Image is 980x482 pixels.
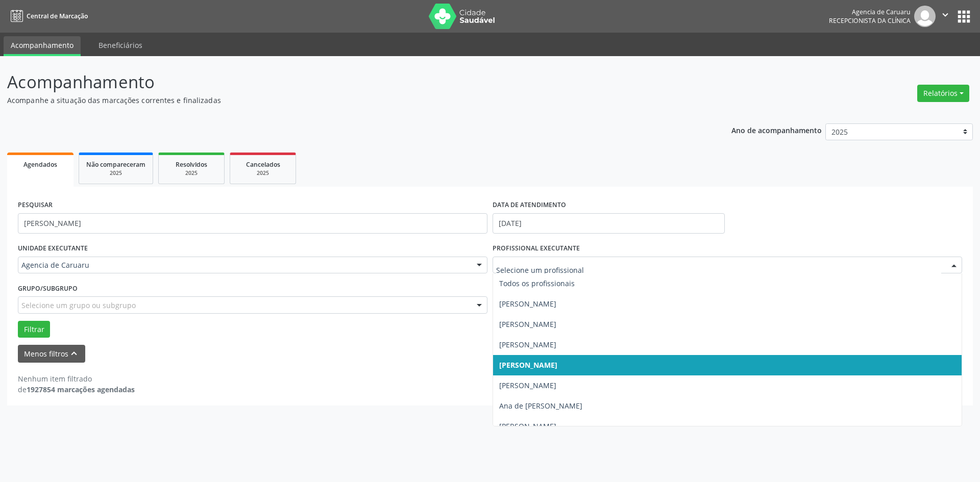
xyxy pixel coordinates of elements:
[23,160,57,169] span: Agendados
[499,360,557,370] span: [PERSON_NAME]
[176,160,207,169] span: Resolvidos
[4,36,81,56] a: Acompanhamento
[91,36,150,54] a: Beneficiários
[7,8,88,24] a: Central de Marcação
[731,123,822,136] p: Ano de acompanhamento
[493,241,580,257] label: PROFISSIONAL EXECUTANTE
[21,300,136,311] span: Selecione um grupo ou subgrupo
[237,169,288,177] div: 2025
[18,241,88,257] label: UNIDADE EXECUTANTE
[829,8,911,16] div: Agencia de Caruaru
[246,160,280,169] span: Cancelados
[27,385,135,394] strong: 1927854 marcações agendadas
[18,321,50,338] button: Filtrar
[27,12,88,20] span: Central de Marcação
[166,169,217,177] div: 2025
[18,373,135,384] div: Nenhum item filtrado
[496,260,941,281] input: Selecione um profissional
[499,401,582,411] span: Ana de [PERSON_NAME]
[499,278,575,288] span: Todos os profissionais
[18,384,135,395] div: de
[18,213,487,234] input: Nome, código do beneficiário ou CPF
[499,319,556,329] span: [PERSON_NAME]
[499,340,556,349] span: [PERSON_NAME]
[18,197,53,213] label: PESQUISAR
[493,213,725,234] input: Selecione um intervalo
[18,281,78,296] label: Grupo/Subgrupo
[829,16,911,25] span: Recepcionista da clínica
[917,85,969,102] button: Relatórios
[493,197,566,213] label: DATA DE ATENDIMENTO
[936,6,955,27] button: 
[86,160,145,169] span: Não compareceram
[18,345,85,363] button: Menos filtroskeyboard_arrow_up
[955,8,973,26] button: apps
[86,169,145,177] div: 2025
[21,260,467,270] span: Agencia de Caruaru
[499,380,556,390] span: [PERSON_NAME]
[7,69,683,95] p: Acompanhamento
[499,299,556,309] span: [PERSON_NAME]
[7,95,683,106] p: Acompanhe a situação das marcações correntes e finalizadas
[499,421,556,431] span: [PERSON_NAME]
[68,348,80,359] i: keyboard_arrow_up
[940,9,951,20] i: 
[914,6,936,27] img: img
